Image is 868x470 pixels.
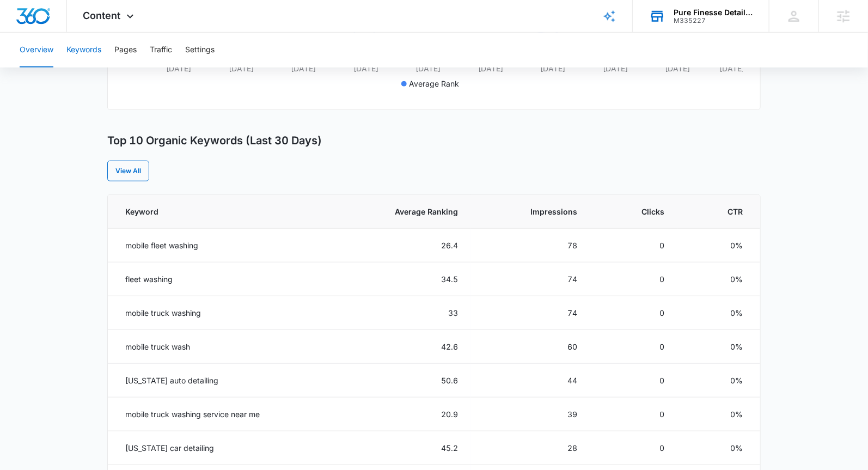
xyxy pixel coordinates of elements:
[107,134,322,148] h3: Top 10 Organic Keywords (Last 30 Days)
[150,33,172,68] button: Traffic
[108,364,329,398] td: [US_STATE] auto detailing
[329,398,470,431] td: 20.9
[185,33,215,68] button: Settings
[677,296,760,330] td: 0%
[471,431,590,465] td: 28
[471,229,590,263] td: 78
[329,431,470,465] td: 45.2
[471,296,590,330] td: 74
[590,229,677,263] td: 0
[674,17,753,25] div: account id
[677,229,760,263] td: 0%
[677,431,760,465] td: 0%
[590,296,677,330] td: 0
[83,10,121,21] span: Content
[329,330,470,364] td: 42.6
[108,330,329,364] td: mobile truck wash
[329,263,470,296] td: 34.5
[108,398,329,431] td: mobile truck washing service near me
[108,263,329,296] td: fleet washing
[677,330,760,364] td: 0%
[66,33,101,68] button: Keywords
[674,8,753,17] div: account name
[108,431,329,465] td: [US_STATE] car detailing
[471,398,590,431] td: 39
[471,330,590,364] td: 60
[590,330,677,364] td: 0
[677,398,760,431] td: 0%
[619,206,664,217] span: Clicks
[329,364,470,398] td: 50.6
[108,296,329,330] td: mobile truck washing
[706,206,743,217] span: CTR
[125,206,301,217] span: Keyword
[590,431,677,465] td: 0
[590,364,677,398] td: 0
[20,33,53,68] button: Overview
[329,296,470,330] td: 33
[358,206,457,217] span: Average Ranking
[590,398,677,431] td: 0
[471,364,590,398] td: 44
[677,364,760,398] td: 0%
[677,263,760,296] td: 0%
[500,206,577,217] span: Impressions
[107,161,149,181] a: View All
[108,229,329,263] td: mobile fleet washing
[114,33,137,68] button: Pages
[471,263,590,296] td: 74
[329,229,470,263] td: 26.4
[590,263,677,296] td: 0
